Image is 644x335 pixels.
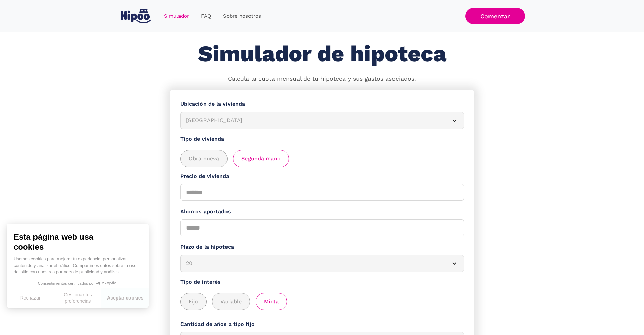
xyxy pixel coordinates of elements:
[180,100,464,109] label: Ubicación de la vivienda
[186,116,442,125] div: [GEOGRAPHIC_DATA]
[189,154,219,163] span: Obra nueva
[195,9,217,23] a: FAQ
[220,297,242,306] span: Variable
[119,6,152,26] a: home
[180,208,464,216] label: Ahorros aportados
[186,259,442,268] div: 20
[189,297,198,306] span: Fijo
[465,8,525,24] a: Comenzar
[217,9,267,23] a: Sobre nosotros
[180,320,464,329] label: Cantidad de años a tipo fijo
[180,243,464,252] label: Plazo de la hipoteca
[180,255,464,272] article: 20
[180,150,464,167] div: add_description_here
[198,42,446,66] h1: Simulador de hipoteca
[241,154,281,163] span: Segunda mano
[228,75,416,83] p: Calcula la cuota mensual de tu hipoteca y sus gastos asociados.
[180,293,464,310] div: add_description_here
[264,297,279,306] span: Mixta
[180,278,464,286] label: Tipo de interés
[180,112,464,129] article: [GEOGRAPHIC_DATA]
[158,9,195,23] a: Simulador
[180,135,464,143] label: Tipo de vivienda
[180,172,464,181] label: Precio de vivienda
